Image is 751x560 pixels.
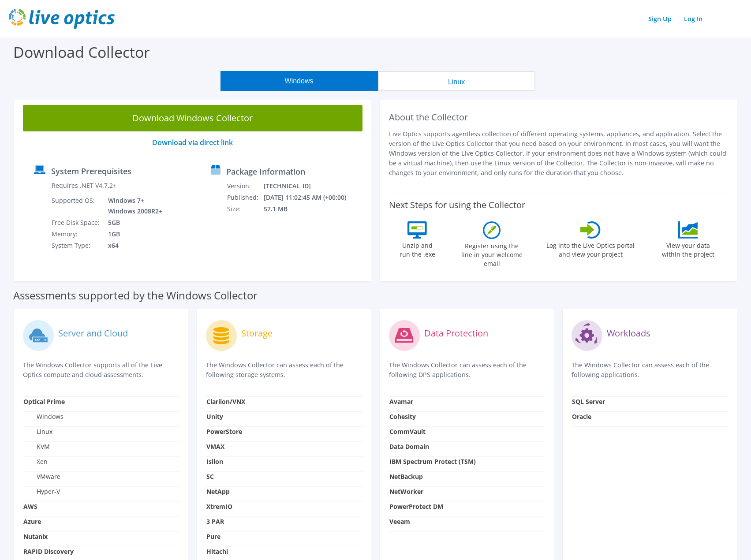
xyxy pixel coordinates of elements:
[51,195,101,217] td: Supported OS:
[23,547,74,556] strong: RAPID Discovery
[23,360,179,380] p: The Windows Collector supports all of the Live Optics compute and cloud assessments.
[23,457,48,466] label: Xen
[389,129,729,178] p: Live Optics supports agentless collection of different operating systems, appliances, and applica...
[572,412,591,421] strong: Oracle
[23,105,362,131] a: Download Windows Collector
[227,192,263,203] td: Published:
[389,412,416,421] strong: Cohesity
[389,517,410,526] strong: Veeam
[226,167,305,176] label: Package Information
[389,360,546,380] p: The Windows Collector can assess each of the following DPS applications.
[227,203,263,215] td: Size:
[101,228,164,240] td: 1GB
[101,240,164,251] td: x64
[263,180,358,192] td: [TECHNICAL_ID]
[9,9,115,29] img: live_optics_svg.svg
[607,329,650,338] label: Workloads
[206,442,224,451] strong: VMAX
[241,329,273,338] label: Storage
[572,397,605,406] strong: SQL Server
[644,12,676,25] a: Sign Up
[23,487,60,496] label: Hyper-V
[23,532,48,541] strong: Nutanix
[23,472,60,481] label: VMware
[52,181,116,190] label: Requires .NET V4.7.2+
[389,112,729,123] h2: About the Collector
[152,138,233,147] a: Download via direct link
[263,203,358,215] td: 57.1 MB
[23,442,50,451] label: KVM
[206,412,223,421] strong: Unity
[23,427,52,436] label: Linux
[206,397,245,406] strong: Clariion/VNX
[389,502,443,511] strong: PowerProtect DM
[101,217,164,228] td: 5GB
[220,71,378,91] button: Windows
[13,42,150,62] label: Download Collector
[13,291,258,300] label: Assessments supported by the Windows Collector
[656,239,720,259] label: View your data within the project
[389,457,476,466] strong: IBM Spectrum Protect (TSM)
[378,71,535,91] button: Linux
[459,239,525,268] label: Register using the line in your welcome email
[23,502,37,511] strong: AWS
[389,442,429,451] strong: Data Domain
[206,517,224,526] strong: 3 PAR
[51,228,101,240] td: Memory:
[51,217,101,228] td: Free Disk Space:
[424,329,488,338] label: Data Protection
[206,547,228,556] strong: Hitachi
[389,472,423,481] strong: NetBackup
[206,487,230,496] strong: NetApp
[206,427,242,436] strong: PowerStore
[23,517,41,526] strong: Azure
[206,472,214,481] strong: SC
[206,502,232,511] strong: XtremIO
[389,200,525,210] label: Next Steps for using the Collector
[58,329,128,338] label: Server and Cloud
[206,360,362,380] p: The Windows Collector can assess each of the following storage systems.
[389,427,426,436] strong: CommVault
[263,192,358,203] td: [DATE] 11:02:45 AM (+00:00)
[206,457,223,466] strong: Isilon
[101,195,164,217] td: Windows 7+ Windows 2008R2+
[680,12,707,25] a: Log In
[206,532,220,541] strong: Pure
[51,240,101,251] td: System Type:
[572,360,728,380] p: The Windows Collector can assess each of the following applications.
[51,167,131,175] label: System Prerequisites
[546,239,635,259] label: Log into the Live Optics portal and view your project
[227,180,263,192] td: Version:
[389,487,423,496] strong: NetWorker
[389,397,413,406] strong: Avamar
[23,412,64,421] label: Windows
[23,397,65,406] strong: Optical Prime
[397,239,437,259] label: Unzip and run the .exe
